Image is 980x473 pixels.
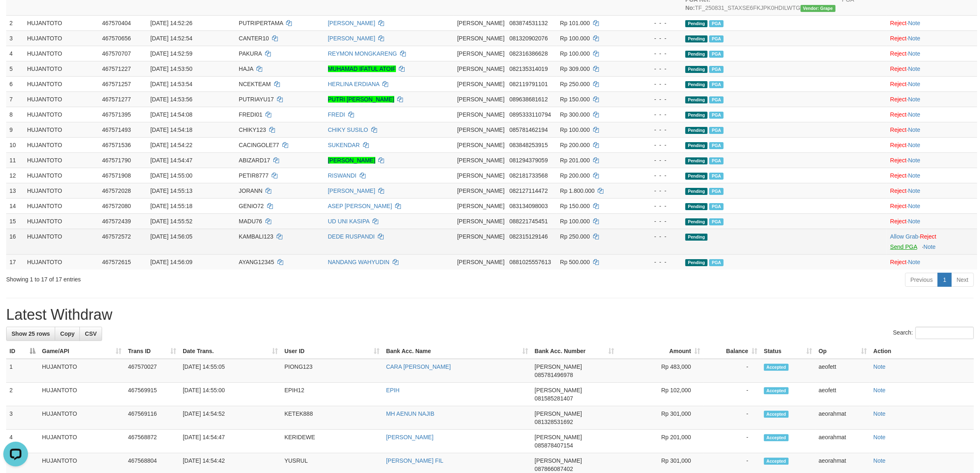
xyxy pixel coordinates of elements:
[102,203,131,209] span: 467572080
[24,76,99,91] td: HUJANTOTO
[510,233,548,240] span: Copy 082315129146 to clipboard
[510,187,548,194] span: Copy 082127114472 to clipboard
[685,234,708,241] span: Pending
[685,112,708,119] span: Pending
[870,344,974,359] th: Action
[12,330,50,337] span: Show 25 rows
[457,50,505,57] span: [PERSON_NAME]
[281,359,383,383] td: PIONG123
[328,126,368,133] a: CHIKY SUSILO
[239,259,274,265] span: AYANG12345
[890,233,920,240] span: ·
[239,142,279,148] span: CACINGOLE77
[150,111,192,118] span: [DATE] 14:54:08
[125,383,179,406] td: 467569915
[635,34,679,42] div: - - -
[635,80,679,88] div: - - -
[685,142,708,149] span: Pending
[801,5,836,12] span: Vendor URL: https://settle31.1velocity.biz
[685,20,708,27] span: Pending
[328,50,397,57] a: REYMON MONGKARENG
[560,35,590,42] span: Rp 100.000
[457,96,505,103] span: [PERSON_NAME]
[560,66,590,72] span: Rp 309.000
[328,157,375,164] a: [PERSON_NAME]
[386,434,433,440] a: [PERSON_NAME]
[709,157,724,164] span: Marked by aeorahmat
[328,233,375,240] a: DEDE RUSPANDI
[6,272,402,283] div: Showing 1 to 17 of 17 entries
[386,457,443,464] a: [PERSON_NAME] FIL
[60,330,74,337] span: Copy
[887,61,977,76] td: ·
[887,254,977,269] td: ·
[24,46,99,61] td: HUJANTOTO
[239,218,262,225] span: MADU76
[39,344,125,359] th: Game/API: activate to sort column ascending
[890,126,907,133] a: Reject
[709,51,724,58] span: Marked by aeofett
[890,157,907,164] a: Reject
[635,19,679,27] div: - - -
[24,229,99,254] td: HUJANTOTO
[709,218,724,225] span: Marked by aeorahmat
[386,410,434,417] a: MH AENUN NAJIB
[560,203,590,209] span: Rp 150.000
[560,157,590,164] span: Rp 201.000
[560,259,590,265] span: Rp 500.000
[887,91,977,107] td: ·
[709,66,724,73] span: Marked by aeorahmat
[685,173,708,180] span: Pending
[102,35,131,42] span: 467570656
[24,254,99,269] td: HUJANTOTO
[873,434,886,440] a: Note
[685,66,708,73] span: Pending
[102,111,131,118] span: 467571395
[617,359,703,383] td: Rp 483,000
[887,229,977,254] td: ·
[328,81,379,87] a: HERLINA ERDIANA
[328,259,390,265] a: NANDANG WAHYUDIN
[102,20,131,26] span: 467570404
[924,244,936,250] a: Note
[887,122,977,137] td: ·
[457,81,505,87] span: [PERSON_NAME]
[239,50,262,57] span: PAKURA
[510,96,548,103] span: Copy 089638681612 to clipboard
[6,198,24,213] td: 14
[239,111,263,118] span: FREDI01
[24,91,99,107] td: HUJANTOTO
[6,46,24,61] td: 4
[6,327,55,341] a: Show 25 rows
[150,81,192,87] span: [DATE] 14:53:54
[887,198,977,213] td: ·
[890,35,907,42] a: Reject
[635,232,679,241] div: - - -
[125,344,179,359] th: Trans ID: activate to sort column ascending
[55,327,80,341] a: Copy
[560,126,590,133] span: Rp 100.000
[915,327,974,339] input: Search:
[560,50,590,57] span: Rp 100.000
[873,387,886,393] a: Note
[150,157,192,164] span: [DATE] 14:54:47
[560,187,595,194] span: Rp 1.800.000
[328,66,396,72] a: MUHAMAD IFATUL ATOIF
[150,233,192,240] span: [DATE] 14:56:05
[890,233,918,240] a: Allow Grab
[535,363,582,370] span: [PERSON_NAME]
[890,20,907,26] a: Reject
[24,61,99,76] td: HUJANTOTO
[6,15,24,30] td: 2
[635,171,679,180] div: - - -
[709,142,724,149] span: Marked by aeofett
[908,142,920,148] a: Note
[457,172,505,179] span: [PERSON_NAME]
[887,183,977,198] td: ·
[79,327,102,341] a: CSV
[281,383,383,406] td: EPIH12
[703,359,761,383] td: -
[6,307,974,323] h1: Latest Withdraw
[635,187,679,195] div: - - -
[685,218,708,225] span: Pending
